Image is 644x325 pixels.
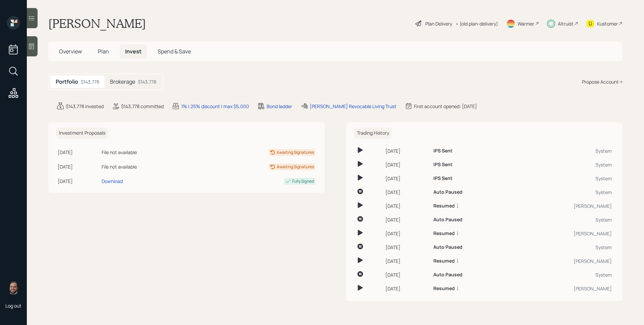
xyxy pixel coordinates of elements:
[385,216,428,223] div: [DATE]
[433,244,463,250] h6: Auto Paused
[5,303,21,309] div: Log out
[515,161,612,168] div: System
[425,20,452,27] div: Plan Delivery
[433,286,455,291] h6: Resumed
[292,178,314,184] div: Fully Signed
[433,189,463,195] h6: Auto Paused
[385,147,428,154] div: [DATE]
[385,271,428,278] div: [DATE]
[48,16,146,31] h1: [PERSON_NAME]
[597,20,618,27] div: Kustomer
[582,78,623,85] div: Propose Account +
[433,176,452,181] h6: IPS Sent
[98,48,109,55] span: Plan
[385,230,428,237] div: [DATE]
[354,128,392,139] h6: Trading History
[433,217,463,223] h6: Auto Paused
[277,149,314,155] div: Awaiting Signatures
[81,78,99,85] div: $143,778
[277,164,314,170] div: Awaiting Signatures
[455,20,498,27] div: • (old plan-delivery)
[181,103,249,110] div: 1% | 25% discount | max $5,000
[102,178,123,185] div: Download
[433,258,455,264] h6: Resumed
[138,78,156,85] div: $143,778
[58,149,99,156] div: [DATE]
[433,203,455,209] h6: Resumed
[58,178,99,185] div: [DATE]
[385,285,428,292] div: [DATE]
[558,20,574,27] div: Altruist
[515,175,612,182] div: System
[110,79,135,85] h5: Brokerage
[433,272,463,278] h6: Auto Paused
[385,175,428,182] div: [DATE]
[385,161,428,168] div: [DATE]
[433,148,452,154] h6: IPS Sent
[267,103,292,110] div: Bond ladder
[518,20,534,27] div: Warmer
[7,281,20,294] img: james-distasi-headshot.png
[102,149,193,156] div: File not available
[515,189,612,196] div: System
[414,103,477,110] div: First account opened: [DATE]
[56,79,78,85] h5: Portfolio
[125,48,142,55] span: Invest
[515,271,612,278] div: System
[515,230,612,237] div: [PERSON_NAME]
[385,258,428,265] div: [DATE]
[515,285,612,292] div: [PERSON_NAME]
[385,202,428,210] div: [DATE]
[515,258,612,265] div: [PERSON_NAME]
[515,216,612,223] div: System
[385,189,428,196] div: [DATE]
[433,231,455,236] h6: Resumed
[310,103,396,110] div: [PERSON_NAME] Revocable Living Trust
[158,48,191,55] span: Spend & Save
[66,103,104,110] div: $143,778 invested
[385,244,428,251] div: [DATE]
[433,162,452,168] h6: IPS Sent
[58,163,99,170] div: [DATE]
[59,48,82,55] span: Overview
[102,163,193,170] div: File not available
[515,147,612,154] div: System
[515,202,612,210] div: [PERSON_NAME]
[56,128,108,139] h6: Investment Proposals
[515,244,612,251] div: System
[121,103,164,110] div: $143,778 committed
